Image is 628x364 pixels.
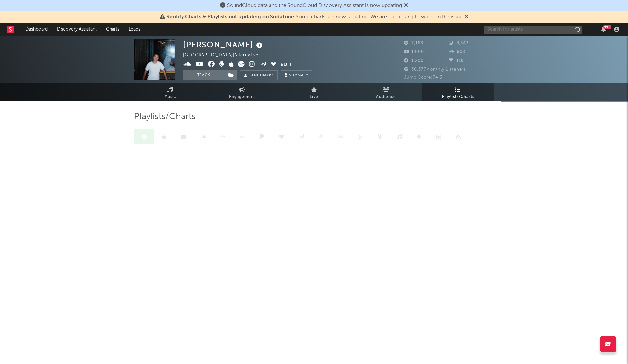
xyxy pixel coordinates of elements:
[484,26,582,34] input: Search for artists
[404,50,424,54] span: 1,000
[404,41,423,45] span: 7,163
[52,23,101,36] a: Discovery Assistant
[134,113,196,121] span: Playlists/Charts
[422,83,494,101] a: Playlists/Charts
[464,14,468,20] span: Dismiss
[278,83,350,101] a: Live
[601,27,606,32] button: 99+
[404,67,466,72] span: 30,377 Monthly Listeners
[183,70,224,80] button: Track
[310,93,318,101] span: Live
[249,72,274,80] span: Benchmark
[281,70,312,80] button: Summary
[240,70,278,80] a: Benchmark
[206,83,278,101] a: Engagement
[124,23,145,36] a: Leads
[134,83,206,101] a: Music
[603,25,611,29] div: 99 +
[183,51,266,59] div: [GEOGRAPHIC_DATA] | Alternative
[404,59,424,63] span: 1,200
[183,39,264,50] div: [PERSON_NAME]
[227,3,402,8] span: SoundCloud data and the SoundCloud Discovery Assistant is now updating
[449,41,469,45] span: 3,343
[21,23,52,36] a: Dashboard
[229,93,255,101] span: Engagement
[404,75,442,80] span: Jump Score: 74.3
[289,74,308,77] span: Summary
[164,93,176,101] span: Music
[449,59,464,63] span: 110
[350,83,422,101] a: Audience
[166,14,462,20] span: : Some charts are now updating. We are continuing to work on the issue
[449,50,465,54] span: 608
[442,93,474,101] span: Playlists/Charts
[376,93,396,101] span: Audience
[166,14,294,20] span: Spotify Charts & Playlists not updating on Sodatone
[280,61,292,69] button: Edit
[101,23,124,36] a: Charts
[404,3,408,8] span: Dismiss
